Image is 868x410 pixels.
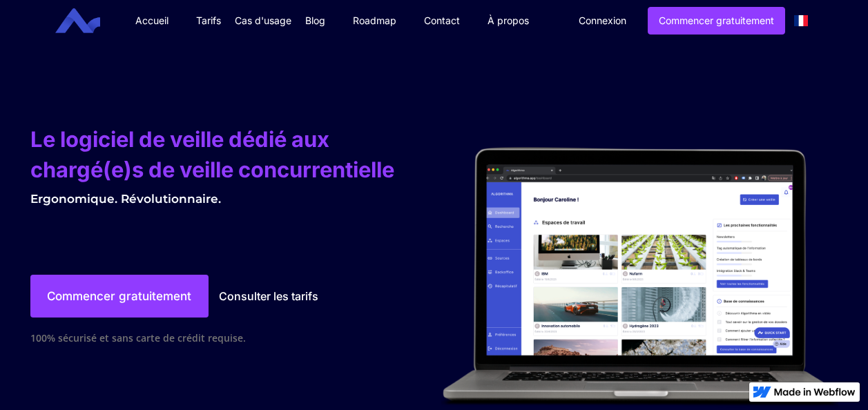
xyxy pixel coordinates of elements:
[30,124,427,185] h1: Le logiciel de veille dédié aux chargé(e)s de veille concurrentielle
[568,8,637,34] a: Connexion
[209,283,329,309] a: Consulter les tarifs
[30,192,427,206] div: Ergonomique. Révolutionnaire.
[30,318,427,345] div: 100% sécurisé et sans carte de crédit requise.
[30,275,209,318] a: Commencer gratuitement
[648,7,785,35] a: Commencer gratuitement
[235,14,291,28] div: Cas d'usage
[774,388,856,396] img: Made in Webflow
[66,8,110,34] a: home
